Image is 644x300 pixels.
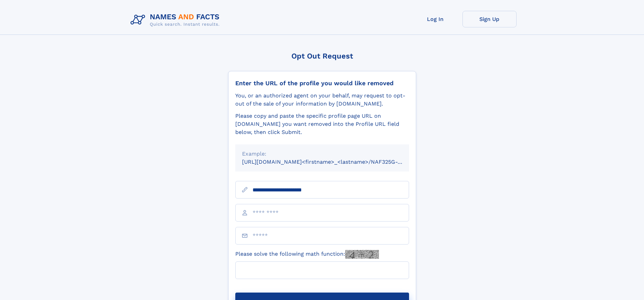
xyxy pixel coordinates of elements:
div: You, or an authorized agent on your behalf, may request to opt-out of the sale of your informatio... [235,92,409,108]
a: Log In [408,11,462,27]
div: Opt Out Request [228,52,416,60]
div: Example: [242,150,402,158]
div: Please copy and paste the specific profile page URL on [DOMAIN_NAME] you want removed into the Pr... [235,112,409,136]
small: [URL][DOMAIN_NAME]<firstname>_<lastname>/NAF325G-xxxxxxxx [242,159,422,165]
a: Sign Up [462,11,517,27]
div: Enter the URL of the profile you would like removed [235,79,409,87]
label: Please solve the following math function: [235,250,379,259]
img: Logo Names and Facts [128,11,225,29]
